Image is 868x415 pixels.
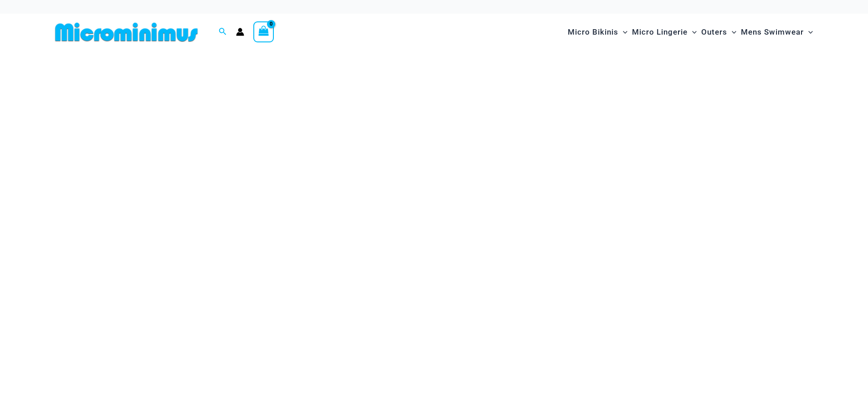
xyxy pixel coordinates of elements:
span: Menu Toggle [727,20,736,44]
a: Mens SwimwearMenu ToggleMenu Toggle [739,18,815,46]
span: Mens Swimwear [741,20,804,44]
span: Micro Lingerie [632,20,688,44]
a: Account icon link [236,28,244,36]
span: Menu Toggle [618,20,627,44]
a: Micro BikinisMenu ToggleMenu Toggle [565,18,630,46]
nav: Site Navigation [564,17,817,47]
a: OutersMenu ToggleMenu Toggle [699,18,739,46]
span: Menu Toggle [688,20,697,44]
span: Menu Toggle [804,20,813,44]
a: Micro LingerieMenu ToggleMenu Toggle [630,18,699,46]
img: MM SHOP LOGO FLAT [51,22,201,42]
span: Outers [701,20,727,44]
a: Search icon link [219,26,227,38]
a: View Shopping Cart, empty [253,21,274,42]
span: Micro Bikinis [568,20,618,44]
